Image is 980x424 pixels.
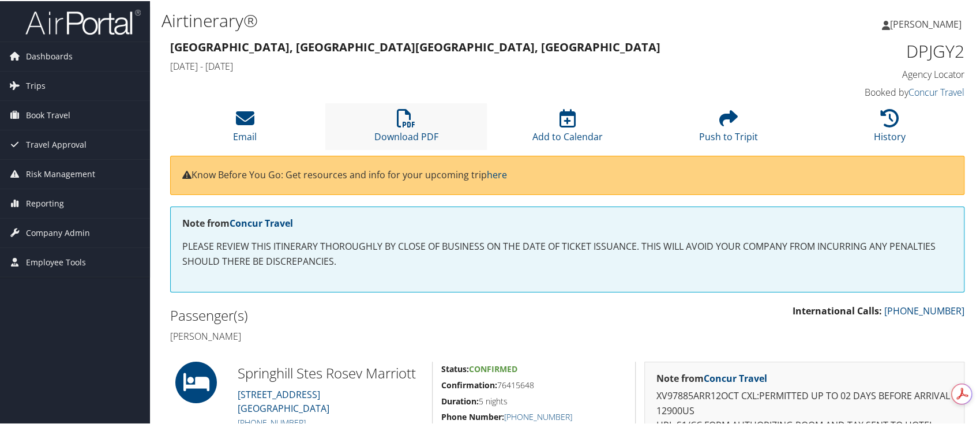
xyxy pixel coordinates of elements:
[26,159,95,187] span: Risk Management
[26,188,64,217] span: Reporting
[170,59,761,72] h4: [DATE] - [DATE]
[884,303,964,316] a: [PHONE_NUMBER]
[874,114,906,142] a: History
[504,410,572,421] a: [PHONE_NUMBER]
[25,7,141,35] img: airportal-logo.png
[441,362,469,373] strong: Status:
[532,114,602,142] a: Add to Calendar
[704,371,767,384] a: Concur Travel
[882,6,973,40] a: [PERSON_NAME]
[779,38,964,62] h1: DPJGY2
[908,85,964,97] a: Concur Travel
[26,129,87,158] span: Travel Approval
[699,114,758,142] a: Push to Tripit
[170,305,559,324] h2: Passenger(s)
[441,378,626,390] h5: 76415648
[793,303,882,316] strong: International Calls:
[441,410,504,421] strong: Phone Number:
[238,387,329,414] a: [STREET_ADDRESS][GEOGRAPHIC_DATA]
[487,167,507,180] a: here
[162,7,703,32] h1: Airtinerary®
[182,167,952,182] p: Know Before You Go: Get resources and info for your upcoming trip
[779,85,964,97] h4: Booked by
[441,395,479,406] strong: Duration:
[26,217,90,246] span: Company Admin
[170,38,660,54] strong: [GEOGRAPHIC_DATA], [GEOGRAPHIC_DATA] [GEOGRAPHIC_DATA], [GEOGRAPHIC_DATA]
[233,114,257,142] a: Email
[441,378,497,389] strong: Confirmation:
[26,70,46,99] span: Trips
[182,216,293,228] strong: Note from
[26,247,86,276] span: Employee Tools
[170,329,559,342] h4: [PERSON_NAME]
[230,216,293,228] a: Concur Travel
[890,17,962,29] span: [PERSON_NAME]
[656,371,767,384] strong: Note from
[26,100,70,129] span: Book Travel
[469,362,517,373] span: Confirmed
[779,67,964,80] h4: Agency Locator
[374,114,438,142] a: Download PDF
[238,362,423,382] h2: Springhill Stes Rosev Marriott
[441,395,626,406] h5: 5 nights
[182,238,952,268] p: PLEASE REVIEW THIS ITINERARY THOROUGHLY BY CLOSE OF BUSINESS ON THE DATE OF TICKET ISSUANCE. THIS...
[26,41,73,70] span: Dashboards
